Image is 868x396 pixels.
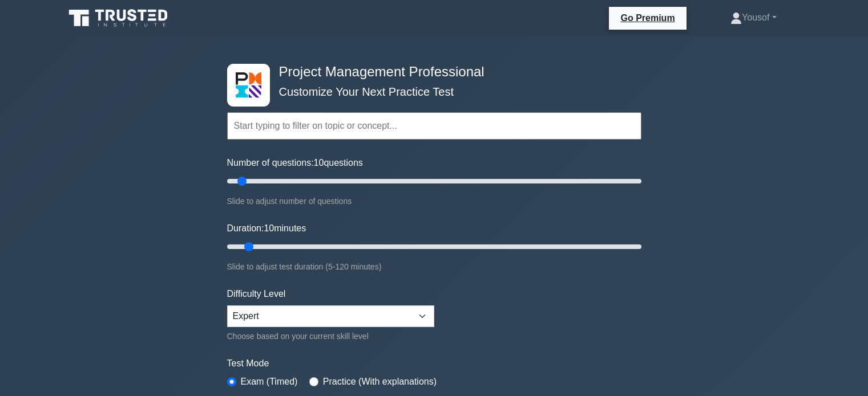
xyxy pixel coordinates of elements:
[264,223,274,233] span: 10
[703,6,804,29] a: Yousof
[227,357,641,370] label: Test Mode
[314,158,324,168] span: 10
[274,64,586,80] h4: Project Management Professional
[227,112,641,140] input: Start typing to filter on topic or concept...
[227,260,641,273] div: Slide to adjust test duration (5-120 minutes)
[613,11,681,25] a: Go Premium
[241,375,298,389] label: Exam (Timed)
[227,222,306,235] label: Duration: minutes
[227,287,286,301] label: Difficulty Level
[227,194,641,208] div: Slide to adjust number of questions
[227,329,434,343] div: Choose based on your current skill level
[227,156,363,170] label: Number of questions: questions
[323,375,437,389] label: Practice (With explanations)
